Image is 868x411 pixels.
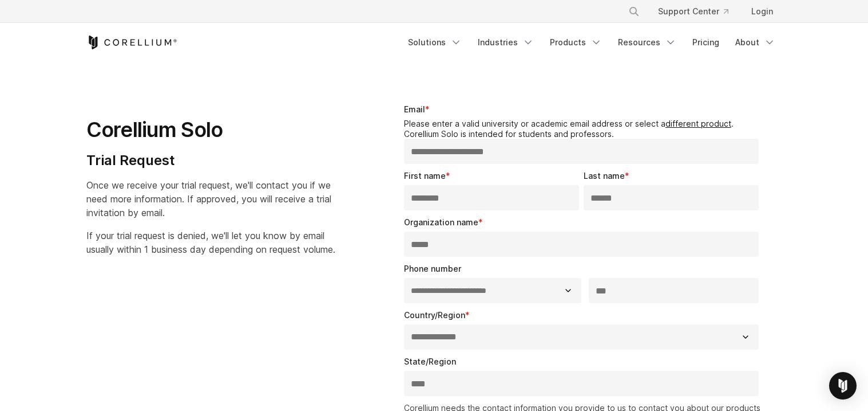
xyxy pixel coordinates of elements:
h1: Corellium Solo [86,117,335,143]
span: Email [404,104,425,114]
span: If your trial request is denied, we'll let you know by email usually within 1 business day depend... [86,230,335,255]
span: Phone number [404,264,461,273]
a: different product [665,119,731,128]
a: Resources [611,32,683,53]
a: Pricing [685,32,726,53]
a: Login [742,1,782,22]
span: Organization name [404,217,478,227]
span: Last name [584,171,625,181]
button: Search [624,1,644,22]
div: Navigation Menu [615,1,782,22]
span: Country/Region [404,310,465,320]
a: Support Center [649,1,738,22]
div: Open Intercom Messenger [829,372,857,400]
div: Navigation Menu [401,32,782,53]
a: Solutions [401,32,469,53]
a: Corellium Home [86,36,177,49]
a: Products [543,32,609,53]
h4: Trial Request [86,152,335,169]
legend: Please enter a valid university or academic email address or select a . Corellium Solo is intende... [404,119,764,139]
span: State/Region [404,357,456,366]
a: About [728,32,782,53]
span: Once we receive your trial request, we'll contact you if we need more information. If approved, y... [86,179,331,218]
a: Industries [471,32,541,53]
span: First name [404,171,446,181]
